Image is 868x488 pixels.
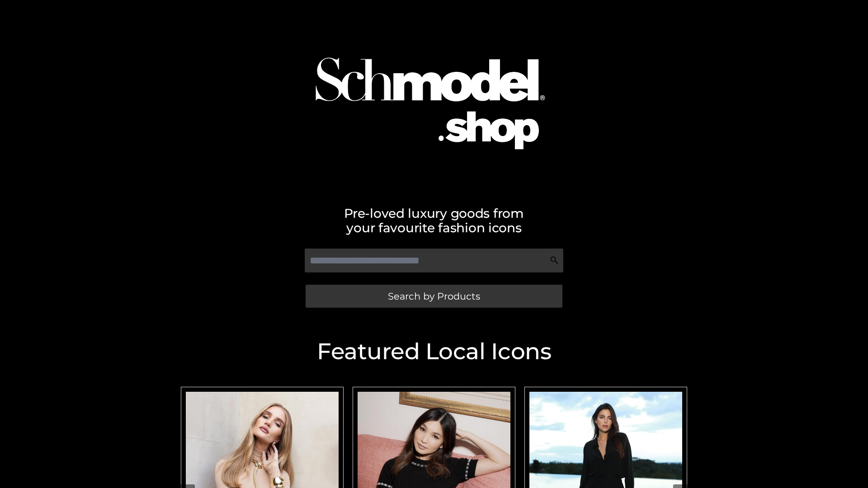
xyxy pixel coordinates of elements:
span: Search by Products [388,291,480,301]
img: Search Icon [550,256,559,265]
h2: Pre-loved luxury goods from your favourite fashion icons [176,206,692,235]
h2: Featured Local Icons​ [176,340,692,363]
a: Search by Products [306,285,562,308]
